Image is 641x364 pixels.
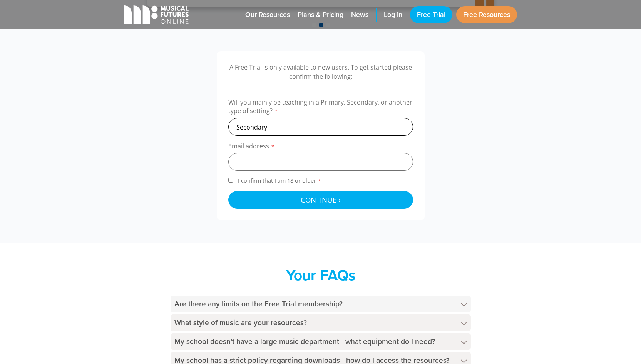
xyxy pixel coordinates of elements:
[301,195,341,204] span: Continue ›
[171,314,471,331] h4: What style of music are your resources?
[228,191,413,209] button: Continue ›
[236,177,323,184] span: I confirm that I am 18 or older
[298,10,343,20] span: Plans & Pricing
[228,98,413,118] label: Will you mainly be teaching in a Primary, Secondary, or another type of setting?
[410,6,452,23] a: Free Trial
[456,6,517,23] a: Free Resources
[228,178,233,183] input: I confirm that I am 18 or older*
[384,10,402,20] span: Log in
[228,142,413,153] label: Email address
[351,10,368,20] span: News
[171,266,471,284] h2: Your FAQs
[228,63,413,81] p: A Free Trial is only available to new users. To get started please confirm the following:
[171,333,471,350] h4: My school doesn't have a large music department - what equipment do I need?
[171,296,471,312] h4: Are there any limits on the Free Trial membership?
[245,10,290,20] span: Our Resources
